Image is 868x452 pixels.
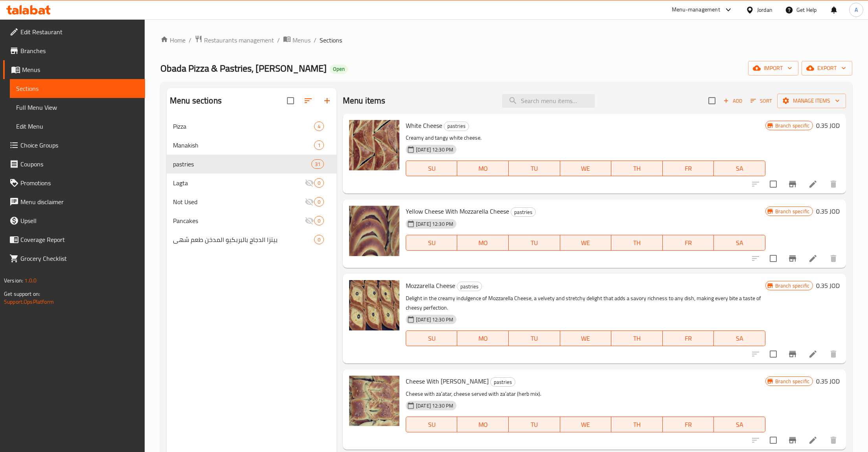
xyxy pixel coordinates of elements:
[349,280,399,330] img: Mozzarella Cheese
[16,84,139,93] span: Sections
[320,35,342,45] span: Sections
[748,61,798,76] button: import
[160,35,186,45] a: Home
[349,120,399,170] img: White Cheese
[167,136,337,155] div: Manakish1
[312,161,324,168] span: 31
[413,220,456,228] span: [DATE] 12:30 PM
[783,249,802,268] button: Branch-specific-item
[413,146,456,153] span: [DATE] 12:30 PM
[167,211,337,230] div: Pancakes0
[757,6,772,14] div: Jordan
[314,217,324,225] span: 0
[406,280,455,291] span: Mozzarella Cheese
[406,417,457,432] button: SU
[511,208,535,217] span: pastries
[349,376,399,426] img: Cheese With Zaatar
[855,6,858,14] span: A
[663,330,714,346] button: FR
[460,419,506,430] span: MO
[509,330,560,346] button: TU
[717,333,762,344] span: SA
[717,237,762,249] span: SA
[16,103,139,112] span: Full Menu View
[824,175,843,194] button: delete
[783,96,840,106] span: Manage items
[824,345,843,363] button: delete
[611,161,663,176] button: TH
[3,136,145,155] a: Choice Groups
[283,35,311,45] a: Menus
[20,197,139,207] span: Menu disclaimer
[314,178,324,188] div: items
[460,237,506,249] span: MO
[10,117,145,136] a: Edit Menu
[16,122,139,131] span: Edit Menu
[512,163,557,174] span: TU
[808,349,818,359] a: Edit menu item
[704,92,720,109] span: Select section
[314,236,324,244] span: 0
[406,161,457,176] button: SU
[563,419,609,430] span: WE
[745,95,777,107] span: Sort items
[343,95,386,107] h2: Menu items
[314,122,324,131] div: items
[614,237,660,249] span: TH
[189,35,191,45] li: /
[672,5,720,15] div: Menu-management
[714,235,765,251] button: SA
[314,179,324,187] span: 0
[406,375,489,387] span: Cheese With [PERSON_NAME]
[444,122,469,131] span: pastries
[173,235,314,244] span: بيتزا الدجاج بالبربكيو المدخن طعم شهي
[457,235,509,251] button: MO
[714,161,765,176] button: SA
[765,176,782,192] span: Select to update
[413,402,456,410] span: [DATE] 12:30 PM
[173,178,305,188] span: Lagta
[3,41,145,60] a: Branches
[717,419,762,430] span: SA
[720,95,745,107] span: Add item
[460,333,506,344] span: MO
[512,237,557,249] span: TU
[666,333,711,344] span: FR
[173,159,311,169] span: pastries
[406,133,765,143] p: Creamy and tangy white cheese.
[10,98,145,117] a: Full Menu View
[824,249,843,268] button: delete
[614,333,660,344] span: TH
[666,237,711,249] span: FR
[663,235,714,251] button: FR
[20,216,139,225] span: Upsell
[406,389,765,399] p: Cheese with za'atar, cheese served with za'atar (herb mix).
[282,92,299,109] span: Select all sections
[314,123,324,130] span: 4
[748,95,774,107] button: Sort
[816,280,840,291] h6: 0.35 JOD
[409,419,454,430] span: SU
[722,96,743,105] span: Add
[457,282,482,291] div: pastries
[277,35,280,45] li: /
[765,250,782,267] span: Select to update
[560,161,612,176] button: WE
[314,35,316,45] li: /
[406,205,509,217] span: Yellow Cheese With Mozzarella Cheese
[406,235,457,251] button: SU
[330,66,348,72] span: Open
[173,140,314,150] span: Manakish
[314,198,324,206] span: 0
[614,419,660,430] span: TH
[816,206,840,217] h6: 0.35 JOD
[406,293,765,313] p: Delight in the creamy indulgence of Mozzarella Cheese, a velvety and stretchy delight that adds a...
[824,431,843,450] button: delete
[20,27,139,37] span: Edit Restaurant
[509,417,560,432] button: TU
[167,192,337,211] div: Not Used0
[509,161,560,176] button: TU
[802,61,852,76] button: export
[808,63,846,73] span: export
[714,330,765,346] button: SA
